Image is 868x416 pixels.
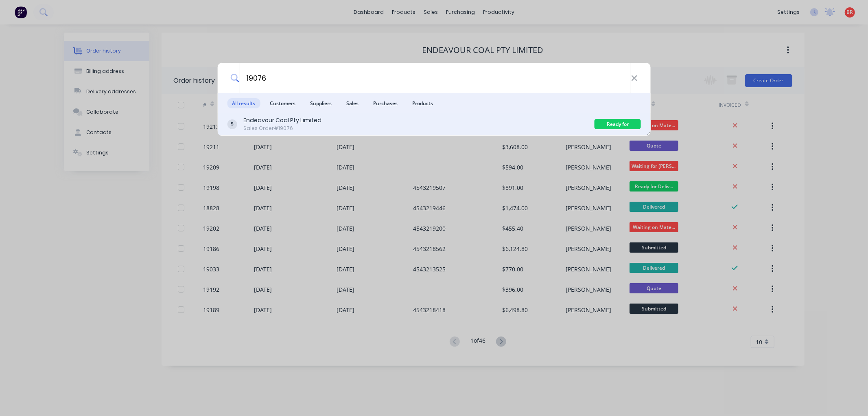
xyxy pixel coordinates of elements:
[407,98,438,108] span: Products
[243,125,321,132] div: Sales Order #19076
[595,119,641,129] div: Ready for Delivery
[341,98,363,108] span: Sales
[243,116,321,125] div: Endeavour Coal Pty Limited
[265,98,300,108] span: Customers
[239,63,631,93] input: Start typing a customer or supplier name to create a new order...
[305,98,337,108] span: Suppliers
[368,98,402,108] span: Purchases
[227,98,260,108] span: All results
